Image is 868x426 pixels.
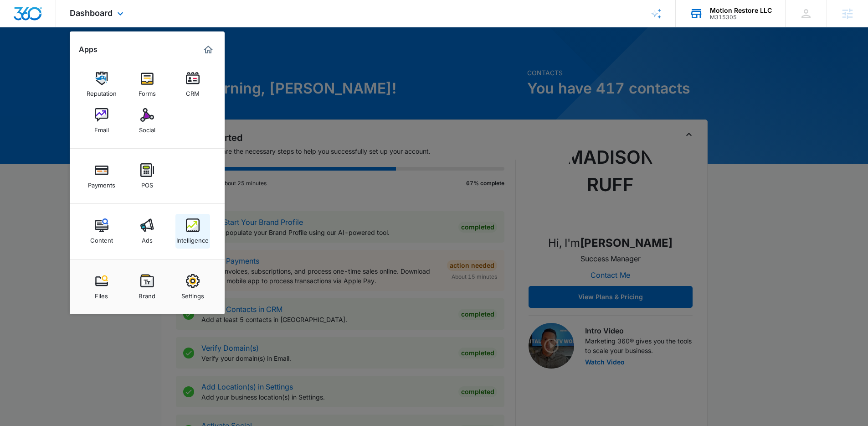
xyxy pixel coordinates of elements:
[139,85,156,97] div: Forms
[79,45,98,54] h2: Apps
[181,288,204,300] div: Settings
[130,214,164,249] a: Ads
[94,122,109,134] div: Email
[201,42,216,57] a: Marketing 360® Dashboard
[84,270,119,304] a: Files
[84,104,119,138] a: Email
[175,214,210,249] a: Intelligence
[130,270,164,304] a: Brand
[141,177,153,189] div: POS
[84,159,119,193] a: Payments
[139,288,155,300] div: Brand
[95,288,108,300] div: Files
[710,14,772,21] div: account id
[130,104,164,138] a: Social
[87,85,117,97] div: Reputation
[176,232,209,244] div: Intelligence
[84,214,119,249] a: Content
[710,7,772,14] div: account name
[175,67,210,102] a: CRM
[70,8,113,18] span: Dashboard
[130,67,164,102] a: Forms
[90,232,113,244] div: Content
[130,159,164,193] a: POS
[88,177,115,189] div: Payments
[186,85,200,97] div: CRM
[139,122,155,134] div: Social
[84,67,119,102] a: Reputation
[175,270,210,304] a: Settings
[142,232,153,244] div: Ads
